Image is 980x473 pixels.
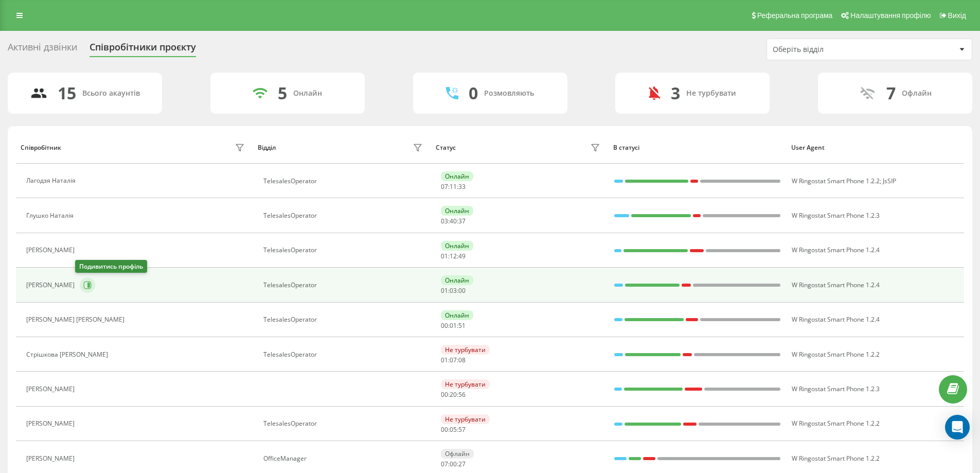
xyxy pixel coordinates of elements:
div: Розмовляють [484,89,534,98]
div: Онлайн [441,310,473,320]
div: : : [441,426,466,433]
span: W Ringostat Smart Phone 1.2.4 [792,246,880,254]
div: : : [441,322,466,329]
span: 49 [458,252,466,260]
div: Активні дзвінки [8,42,77,58]
div: 15 [58,83,76,103]
span: 07 [450,356,457,364]
div: : : [441,287,466,294]
div: 5 [278,83,287,103]
span: Налаштування профілю [850,11,931,20]
div: 7 [886,83,896,103]
div: Не турбувати [441,379,490,389]
span: 01 [441,252,448,260]
span: 56 [458,390,466,399]
span: 00 [458,286,466,295]
div: Статус [436,144,456,151]
span: 08 [458,356,466,364]
div: TelesalesOperator [263,247,425,254]
div: Подивитись профіль [75,260,147,273]
div: Не турбувати [686,89,736,98]
span: W Ringostat Smart Phone 1.2.2 [792,350,880,359]
div: TelesalesOperator [263,351,425,358]
span: 07 [441,182,448,191]
div: [PERSON_NAME] [PERSON_NAME] [26,316,127,323]
span: 27 [458,460,466,468]
span: 01 [441,286,448,295]
div: Глушко Наталія [26,212,76,219]
span: 03 [441,217,448,225]
span: 01 [441,356,448,364]
span: 11 [450,182,457,191]
div: 0 [469,83,478,103]
div: OfficeManager [263,455,425,462]
div: Співробітники проєкту [90,42,196,58]
div: Стрішкова [PERSON_NAME] [26,351,111,358]
span: JsSIP [883,177,896,185]
div: [PERSON_NAME] [26,386,77,393]
div: Онлайн [293,89,322,98]
span: 00 [441,425,448,434]
span: W Ringostat Smart Phone 1.2.2 [792,177,880,185]
div: Онлайн [441,206,473,216]
span: 00 [441,321,448,330]
div: Open Intercom Messenger [945,415,970,440]
span: 00 [441,390,448,399]
div: Співробітник [21,144,61,151]
span: 01 [450,321,457,330]
div: Не турбувати [441,345,490,355]
div: 3 [671,83,680,103]
div: TelesalesOperator [263,316,425,323]
div: : : [441,391,466,398]
span: W Ringostat Smart Phone 1.2.2 [792,454,880,463]
div: : : [441,253,466,260]
div: : : [441,183,466,190]
span: 37 [458,217,466,225]
div: В статусі [613,144,781,151]
span: W Ringostat Smart Phone 1.2.2 [792,419,880,428]
div: TelesalesOperator [263,420,425,427]
div: Лагодзя Наталія [26,177,78,184]
span: 33 [458,182,466,191]
span: Реферальна програма [757,11,833,20]
div: Всього акаунтів [82,89,140,98]
span: 51 [458,321,466,330]
span: 12 [450,252,457,260]
div: Відділ [258,144,276,151]
div: TelesalesOperator [263,282,425,289]
div: : : [441,461,466,468]
span: W Ringostat Smart Phone 1.2.4 [792,281,880,289]
div: Офлайн [441,449,474,459]
div: Оберіть відділ [773,45,896,54]
div: Офлайн [902,89,932,98]
div: : : [441,218,466,225]
div: Онлайн [441,171,473,181]
span: W Ringostat Smart Phone 1.2.3 [792,384,880,393]
span: 00 [450,460,457,468]
div: [PERSON_NAME] [26,247,77,254]
div: [PERSON_NAME] [26,455,77,462]
span: 40 [450,217,457,225]
div: [PERSON_NAME] [26,420,77,427]
span: 05 [450,425,457,434]
span: W Ringostat Smart Phone 1.2.4 [792,315,880,324]
div: [PERSON_NAME] [26,282,77,289]
div: Не турбувати [441,414,490,424]
span: 03 [450,286,457,295]
div: : : [441,357,466,364]
div: Онлайн [441,241,473,251]
div: TelesalesOperator [263,178,425,185]
span: 07 [441,460,448,468]
div: User Agent [791,144,959,151]
span: 57 [458,425,466,434]
span: W Ringostat Smart Phone 1.2.3 [792,211,880,220]
span: 20 [450,390,457,399]
span: Вихід [948,11,966,20]
div: TelesalesOperator [263,212,425,219]
div: Онлайн [441,275,473,285]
